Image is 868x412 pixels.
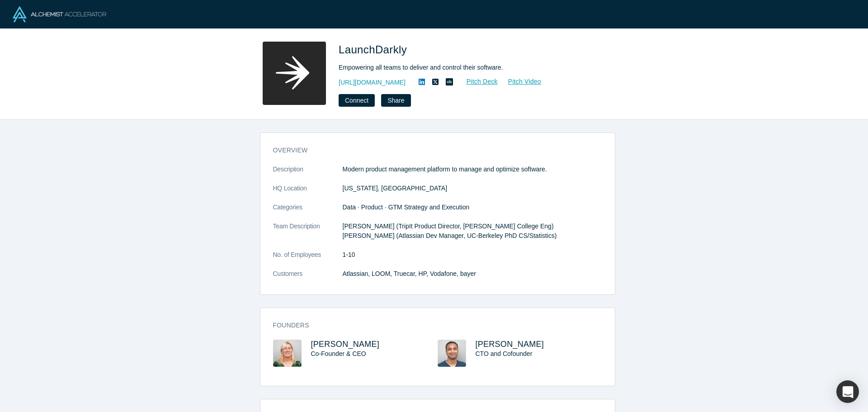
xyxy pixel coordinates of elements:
[311,340,380,349] a: [PERSON_NAME]
[476,340,544,349] a: [PERSON_NAME]
[273,340,302,367] img: Edith Harbaugh's Profile Image
[476,350,533,357] span: CTO and Cofounder
[273,184,343,203] dt: HQ Location
[438,340,466,367] img: John Kodumal's Profile Image
[343,165,602,174] p: Modern product management platform to manage and optimize software.
[343,184,602,193] dd: [US_STATE], [GEOGRAPHIC_DATA]
[498,76,542,87] a: Pitch Video
[273,321,590,330] h3: Founders
[273,269,343,288] dt: Customers
[263,42,326,105] img: LaunchDarkly's Logo
[457,76,498,87] a: Pitch Deck
[273,250,343,269] dt: No. of Employees
[343,204,470,211] span: Data · Product · GTM Strategy and Execution
[13,6,106,22] img: Alchemist Logo
[311,350,366,357] span: Co-Founder & CEO
[273,146,590,155] h3: overview
[339,94,375,107] button: Connect
[343,222,602,241] p: [PERSON_NAME] (TripIt Product Director, [PERSON_NAME] College Eng) [PERSON_NAME] (Atlassian Dev M...
[343,269,602,279] dd: Atlassian, LOOM, Truecar, HP, Vodafone, bayer
[273,203,343,222] dt: Categories
[339,63,592,72] div: Empowering all teams to deliver and control their software.
[273,222,343,250] dt: Team Description
[339,43,410,56] span: LaunchDarkly
[273,165,343,184] dt: Description
[381,94,410,107] button: Share
[343,250,602,260] dd: 1-10
[339,78,406,87] a: [URL][DOMAIN_NAME]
